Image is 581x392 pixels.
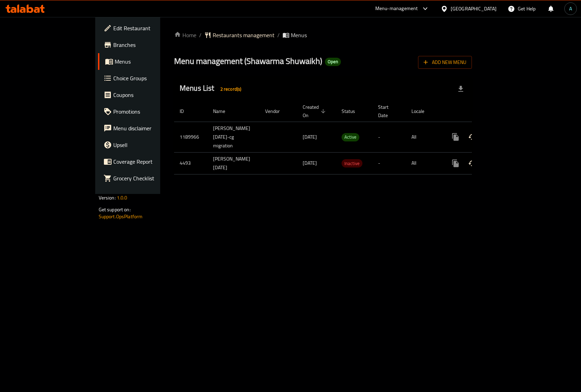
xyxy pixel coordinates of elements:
[98,53,192,70] a: Menus
[98,87,192,103] a: Coupons
[117,193,128,202] span: 1.0.0
[113,141,187,149] span: Upsell
[204,31,275,39] a: Restaurants management
[442,101,519,122] th: Actions
[180,107,193,115] span: ID
[303,103,328,120] span: Created On
[464,155,481,172] button: Change Status
[378,103,398,120] span: Start Date
[207,152,260,174] td: [PERSON_NAME] [DATE]
[342,107,364,115] span: Status
[373,152,406,174] td: -
[406,122,442,152] td: All
[99,212,143,221] a: Support.OpsPlatform
[98,170,192,187] a: Grocery Checklist
[98,137,192,153] a: Upsell
[113,107,187,116] span: Promotions
[213,31,275,39] span: Restaurants management
[207,122,260,152] td: [PERSON_NAME] [DATE]-cg migration
[303,158,317,168] span: [DATE]
[98,120,192,137] a: Menu disclaimer
[113,124,187,132] span: Menu disclaimer
[113,41,187,49] span: Branches
[98,20,192,36] a: Edit Restaurant
[180,83,245,95] h2: Menus List
[411,107,433,115] span: Locale
[303,132,317,141] span: [DATE]
[325,59,341,65] span: Open
[113,91,187,99] span: Coupons
[113,174,187,182] span: Grocery Checklist
[375,5,418,13] div: Menu-management
[447,155,464,172] button: more
[216,86,246,92] span: 2 record(s)
[115,57,187,66] span: Menus
[113,24,187,32] span: Edit Restaurant
[199,31,202,39] li: /
[113,157,187,166] span: Coverage Report
[451,5,497,13] div: [GEOGRAPHIC_DATA]
[447,129,464,145] button: more
[99,205,131,214] span: Get support on:
[424,58,466,67] span: Add New Menu
[342,160,362,168] span: Inactive
[174,101,519,174] table: enhanced table
[174,31,472,39] nav: breadcrumb
[373,122,406,152] td: -
[216,83,246,95] div: Total records count
[342,133,359,141] span: Active
[325,58,341,66] div: Open
[406,152,442,174] td: All
[277,31,280,39] li: /
[113,74,187,82] span: Choice Groups
[213,107,234,115] span: Name
[452,81,469,97] div: Export file
[464,129,481,145] button: Change Status
[569,5,572,13] span: A
[418,56,472,69] button: Add New Menu
[98,103,192,120] a: Promotions
[98,36,192,53] a: Branches
[291,31,307,39] span: Menus
[98,70,192,87] a: Choice Groups
[265,107,289,115] span: Vendor
[174,53,322,69] span: Menu management ( Shawarma Shuwaikh )
[98,153,192,170] a: Coverage Report
[99,193,116,202] span: Version:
